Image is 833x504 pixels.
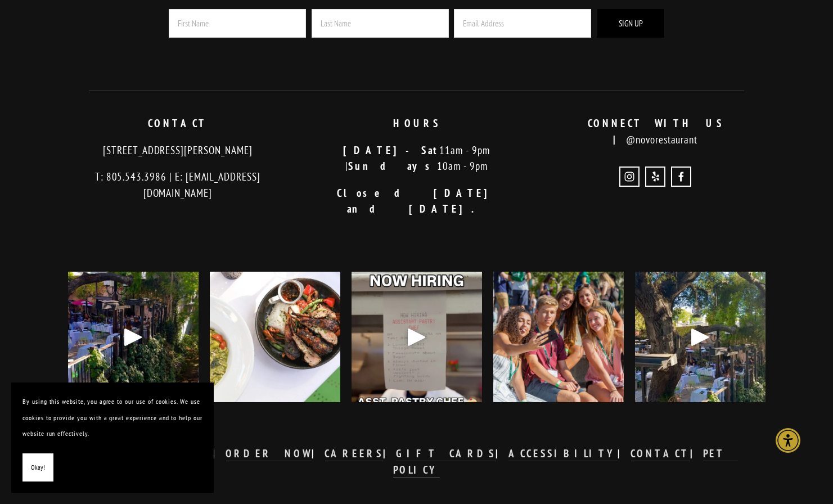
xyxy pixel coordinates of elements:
[348,159,437,173] strong: Sundays
[226,447,312,461] a: ORDER NOW
[120,323,147,350] div: Play
[343,143,439,157] strong: [DATE]-Sat
[226,447,312,460] strong: ORDER NOW
[687,323,714,350] div: Play
[496,447,508,460] strong: |
[31,460,45,476] span: Okay!
[325,447,383,460] strong: CAREERS
[597,9,664,38] button: Sign Up
[508,447,618,461] a: ACCESSIBILITY
[68,142,288,159] p: [STREET_ADDRESS][PERSON_NAME]
[396,447,496,460] strong: GIFT CARDS
[508,447,618,460] strong: ACCESSIBILITY
[645,166,665,187] a: Yelp
[169,9,306,38] input: First Name
[493,272,624,402] img: Welcome back, Mustangs! 🐎 WOW Week is here and we&rsquo;re excited to kick off the school year wi...
[618,447,631,460] strong: |
[68,169,288,201] p: T: 805.543.3986 | E: [EMAIL_ADDRESS][DOMAIN_NAME]
[403,323,430,350] div: Play
[396,447,496,461] a: GIFT CARDS
[213,447,226,460] strong: |
[312,9,449,38] input: Last Name
[588,116,736,146] strong: CONNECT WITH US |
[690,447,703,460] strong: |
[11,382,214,493] section: Cookie banner
[454,9,591,38] input: Email Address
[546,115,766,147] p: @novorestaurant
[22,394,202,442] p: By using this website, you agree to our use of cookies. We use cookies to provide you with a grea...
[619,166,640,187] a: Instagram
[776,428,800,453] div: Accessibility Menu
[22,453,53,482] button: Okay!
[393,116,440,130] strong: HOURS
[148,116,208,130] strong: CONTACT
[312,447,325,460] strong: |
[619,18,643,29] span: Sign Up
[393,447,738,476] strong: PET POLICY
[631,447,690,460] strong: CONTACT
[325,447,383,461] a: CAREERS
[671,166,691,187] a: Novo Restaurant and Lounge
[307,142,526,174] p: 11am - 9pm | 10am - 9pm
[631,447,690,461] a: CONTACT
[393,447,738,477] a: PET POLICY
[193,272,357,402] img: The countdown to holiday parties has begun! 🎉 Whether you&rsquo;re planning something cozy at Nov...
[383,447,396,460] strong: |
[337,186,508,216] strong: Closed [DATE] and [DATE].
